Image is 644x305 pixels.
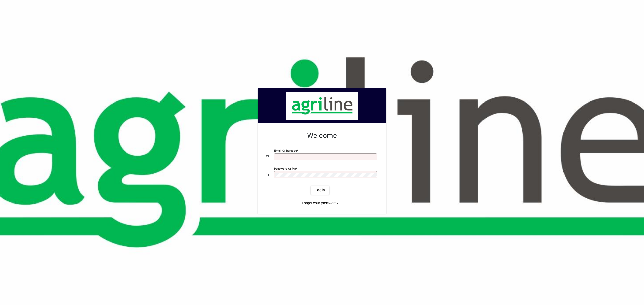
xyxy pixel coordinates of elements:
button: Login [311,186,329,195]
span: Login [315,187,325,193]
mat-label: Email or Barcode [274,149,297,152]
h2: Welcome [266,131,378,140]
mat-label: Password or Pin [274,167,296,170]
a: Forgot your password? [300,199,340,208]
span: Forgot your password? [302,200,338,206]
